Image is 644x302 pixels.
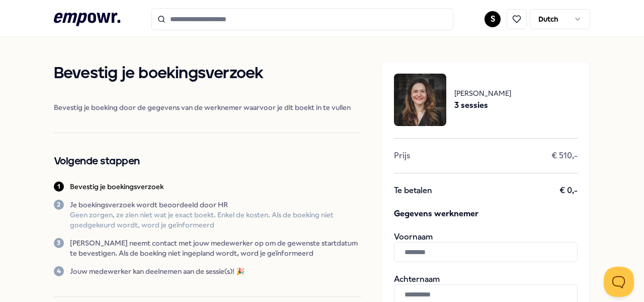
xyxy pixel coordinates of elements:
img: package image [394,74,446,126]
button: S [485,11,501,27]
span: € 0,- [559,186,578,196]
div: 4 [54,266,64,276]
span: € 510,- [551,151,578,161]
div: Voornaam [394,232,578,262]
p: Je boekingsverzoek wordt beoordeeld door HR [70,200,362,210]
p: [PERSON_NAME] neemt contact met jouw medewerker op om de gewenste startdatum te bevestigen. Als d... [70,238,362,258]
p: Jouw medewerker kan deelnemen aan de sessie(s)! 🎉 [70,266,245,276]
div: 1 [54,182,64,192]
div: 3 [54,238,64,248]
h1: Bevestig je boekingsverzoek [54,61,362,86]
input: Search for products, categories or subcategories [151,8,453,30]
span: [PERSON_NAME] [454,88,511,99]
iframe: Help Scout Beacon - Open [604,267,634,297]
span: Te betalen [394,186,432,196]
div: 2 [54,200,64,210]
h2: Volgende stappen [54,153,362,169]
span: Prijs [394,151,410,161]
span: Gegevens werknemer [394,208,578,220]
p: Geen zorgen, ze zien niet wat je exact boekt. Enkel de kosten. Als de boeking niet goedgekeurd wo... [70,210,362,230]
p: Bevestig je boekingsverzoek [70,182,164,192]
span: 3 sessies [454,99,511,112]
span: Bevestig je boeking door de gegevens van de werknemer waarvoor je dit boekt in te vullen [54,102,362,112]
